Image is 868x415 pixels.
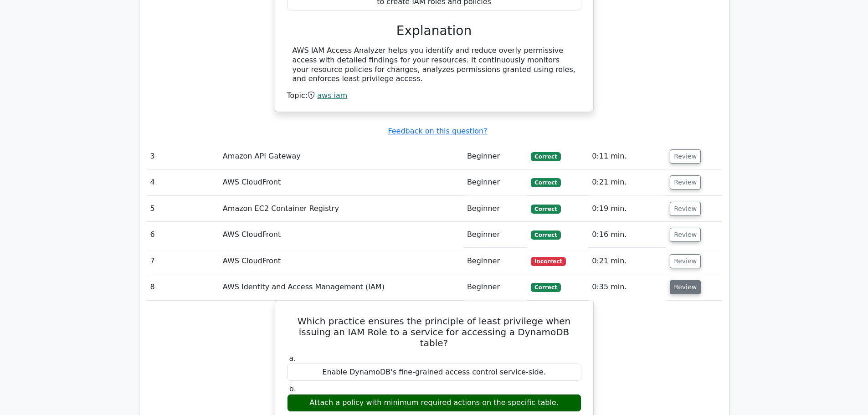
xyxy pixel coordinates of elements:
[670,149,701,164] button: Review
[670,280,701,294] button: Review
[588,169,666,195] td: 0:21 min.
[531,283,560,292] span: Correct
[219,196,463,222] td: Amazon EC2 Container Registry
[670,202,701,216] button: Review
[287,364,581,381] div: Enable DynamoDB's fine-grained access control service-side.
[219,274,463,300] td: AWS Identity and Access Management (IAM)
[219,169,463,195] td: AWS CloudFront
[588,222,666,248] td: 0:16 min.
[147,169,219,195] td: 4
[588,196,666,222] td: 0:19 min.
[147,143,219,169] td: 3
[531,257,566,266] span: Incorrect
[147,248,219,274] td: 7
[147,196,219,222] td: 5
[531,178,560,187] span: Correct
[147,222,219,248] td: 6
[293,23,576,39] h3: Explanation
[463,274,527,300] td: Beginner
[531,231,560,240] span: Correct
[219,222,463,248] td: AWS CloudFront
[219,248,463,274] td: AWS CloudFront
[287,91,581,101] div: Topic:
[388,127,487,135] a: Feedback on this question?
[293,46,576,84] div: AWS IAM Access Analyzer helps you identify and reduce overly permissive access with detailed find...
[463,143,527,169] td: Beginner
[463,222,527,248] td: Beginner
[219,143,463,169] td: Amazon API Gateway
[289,354,296,363] span: a.
[463,248,527,274] td: Beginner
[588,143,666,169] td: 0:11 min.
[670,254,701,268] button: Review
[289,384,296,393] span: b.
[670,228,701,242] button: Review
[317,91,347,100] a: aws iam
[588,274,666,300] td: 0:35 min.
[463,196,527,222] td: Beginner
[531,152,560,161] span: Correct
[670,175,701,190] button: Review
[147,274,219,300] td: 8
[287,394,581,412] div: Attach a policy with minimum required actions on the specific table.
[531,205,560,214] span: Correct
[463,169,527,195] td: Beginner
[286,316,582,348] h5: Which practice ensures the principle of least privilege when issuing an IAM Role to a service for...
[588,248,666,274] td: 0:21 min.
